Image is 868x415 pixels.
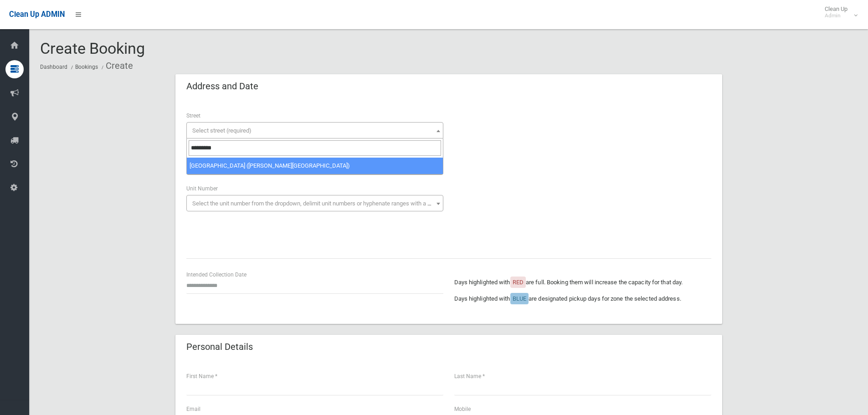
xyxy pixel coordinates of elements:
span: Create Booking [40,39,145,57]
li: [GEOGRAPHIC_DATA] ([PERSON_NAME][GEOGRAPHIC_DATA]) [187,158,443,174]
a: Dashboard [40,64,67,70]
p: Days highlighted with are full. Booking them will increase the capacity for that day. [454,277,711,288]
span: Select the unit number from the dropdown, delimit unit numbers or hyphenate ranges with a comma [192,200,447,207]
li: Create [99,57,133,74]
small: Admin [825,12,847,19]
p: Days highlighted with are designated pickup days for zone the selected address. [454,293,711,304]
span: Select street (required) [192,127,252,134]
header: Address and Date [175,77,269,95]
span: Clean Up [820,5,857,19]
span: RED [513,279,524,286]
span: BLUE [513,295,526,302]
header: Personal Details [175,338,264,356]
a: Bookings [75,64,98,70]
span: Clean Up ADMIN [9,10,65,19]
